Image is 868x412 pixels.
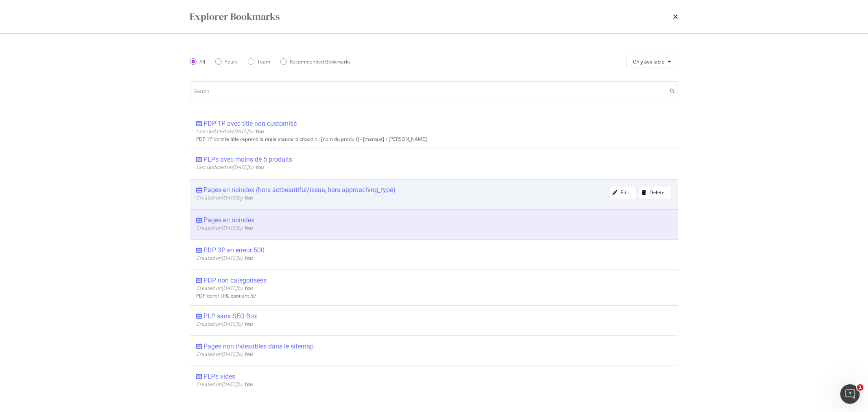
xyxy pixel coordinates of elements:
[290,58,351,65] div: Recommended Bookmarks
[280,58,351,65] div: Recommended Bookmarks
[197,128,264,135] span: Last updated on [DATE] by
[650,189,665,196] div: Delete
[204,216,255,224] div: Pages en noindex
[204,342,314,351] div: Pages non indexables dans le sitemap
[200,58,206,65] div: All
[248,58,271,65] div: Team
[197,320,253,327] span: Created on [DATE] by
[857,384,864,391] span: 1
[204,156,293,164] div: PLPs avec moins de 5 produits
[215,58,238,65] div: Yours
[197,254,253,261] span: Created on [DATE] by
[204,120,297,128] div: PDP 1P avec title non customisé
[258,58,271,65] div: Team
[840,384,860,404] iframe: Intercom live chat
[197,285,253,291] span: Created on [DATE] by
[190,81,678,101] input: Search
[204,186,396,194] div: Pages en noindex (hors actbeautiful/issue, hors approaching_type)
[204,246,265,254] div: PDP 3P en erreur 500
[197,194,253,201] span: Created on [DATE] by
[244,254,253,261] b: You
[190,58,206,65] div: All
[197,136,672,142] div: PDP 1P dont le title reprend la règle standard crowdin : [nom du produit] - [marque] • [PERSON_NAME]
[244,351,253,357] b: You
[638,186,672,199] button: Delete
[204,373,236,381] div: PLPs vides
[255,128,264,135] b: You
[204,312,258,320] div: PLP sans SEO Box
[190,10,280,24] div: Explorer Bookmarks
[244,194,253,201] b: You
[633,58,665,65] span: Only available
[626,55,678,68] button: Only available
[244,224,253,231] b: You
[197,351,253,357] span: Created on [DATE] by
[197,293,672,299] div: PDP dont l'URL contient /c/
[673,10,678,24] div: times
[225,58,238,65] div: Yours
[244,381,253,388] b: You
[255,164,264,171] b: You
[197,381,253,388] span: Created on [DATE] by
[204,276,267,285] div: PDP non catégorisées
[244,320,253,327] b: You
[244,285,253,291] b: You
[197,224,253,231] span: Created on [DATE] by
[197,164,264,171] span: Last updated on [DATE] by
[621,189,630,196] div: Edit
[609,186,636,199] button: Edit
